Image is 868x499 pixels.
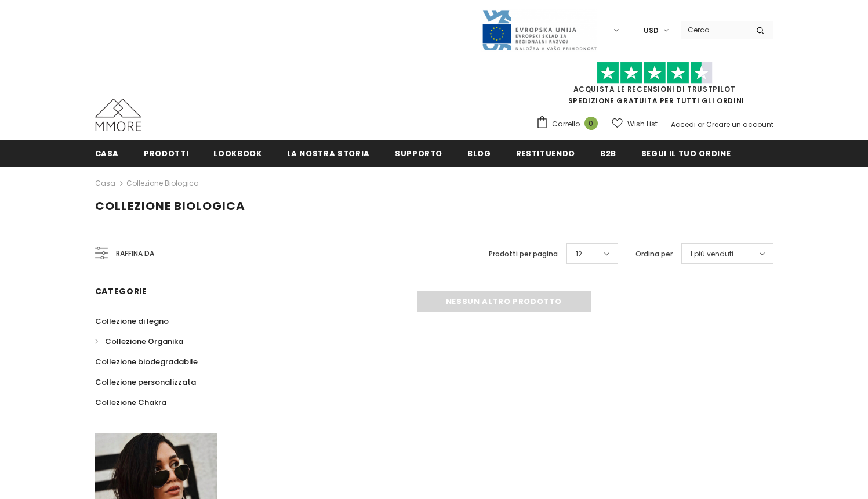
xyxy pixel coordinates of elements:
[706,120,773,129] a: Creare un account
[95,140,119,166] a: Casa
[105,336,183,347] span: Collezione Organika
[95,356,198,367] span: Collezione biodegradabile
[584,117,598,130] span: 0
[489,248,558,260] label: Prodotti per pagina
[95,99,141,131] img: Casi MMORE
[681,21,747,38] input: Search Site
[597,62,713,84] img: Fidati di Pilot Stars
[95,148,119,159] span: Casa
[516,148,575,159] span: Restituendo
[641,140,731,166] a: Segui il tuo ordine
[481,9,597,52] img: Javni Razpis
[95,316,169,327] span: Collezione di legno
[95,176,115,190] a: Casa
[698,120,704,129] span: or
[95,377,196,388] span: Collezione personalizzata
[95,331,183,352] a: Collezione Organika
[627,118,658,130] span: Wish List
[287,140,370,166] a: La nostra storia
[536,67,773,106] span: SPEDIZIONE GRATUITA PER TUTTI GLI ORDINI
[671,120,696,129] a: Accedi
[95,372,196,392] a: Collezione personalizzata
[395,148,442,159] span: supporto
[126,178,199,188] a: Collezione biologica
[600,148,616,159] span: B2B
[144,140,188,166] a: Prodotti
[612,114,658,134] a: Wish List
[95,198,245,214] span: Collezione biologica
[213,148,262,159] span: Lookbook
[287,148,370,159] span: La nostra storia
[481,25,597,35] a: Javni Razpis
[95,392,166,413] a: Collezione Chakra
[95,352,198,372] a: Collezione biodegradabile
[576,248,582,260] span: 12
[691,248,733,260] span: I più venduti
[536,115,604,133] a: Carrello 0
[641,148,731,159] span: Segui il tuo ordine
[467,148,491,159] span: Blog
[395,140,442,166] a: supporto
[116,247,154,260] span: Raffina da
[95,311,169,331] a: Collezione di legno
[95,285,147,297] span: Categorie
[600,140,616,166] a: B2B
[644,25,659,37] span: USD
[95,397,166,408] span: Collezione Chakra
[467,140,491,166] a: Blog
[144,148,188,159] span: Prodotti
[516,140,575,166] a: Restituendo
[552,118,580,130] span: Carrello
[635,248,673,260] label: Ordina per
[573,84,736,94] a: Acquista le recensioni di TrustPilot
[213,140,262,166] a: Lookbook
